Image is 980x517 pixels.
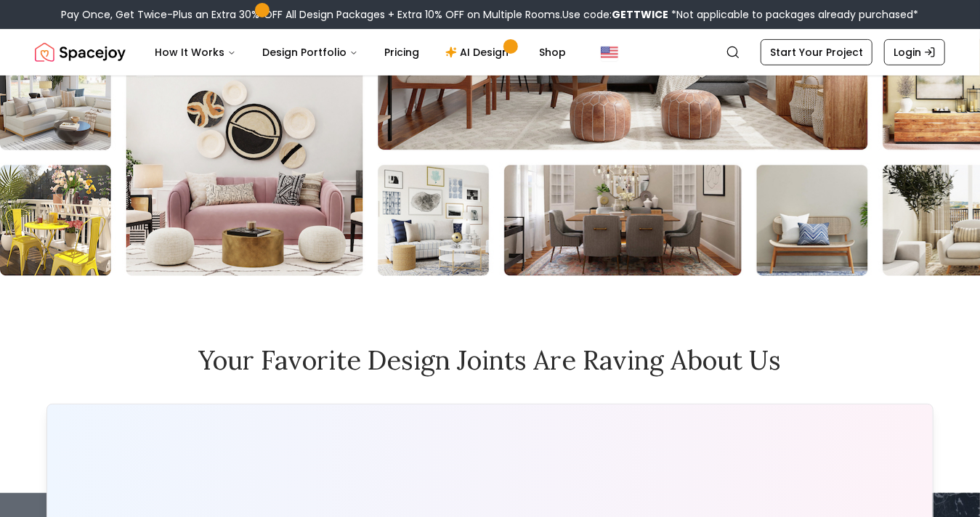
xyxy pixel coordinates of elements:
img: Spacejoy Logo [35,38,126,67]
h2: Your favorite design joints are raving about us [35,346,945,375]
a: Login [884,39,945,65]
span: *Not applicable to packages already purchased* [669,7,919,22]
a: Shop [527,38,578,67]
a: AI Design [434,38,525,67]
button: How It Works [143,38,248,67]
a: Start Your Project [761,39,872,65]
span: Use code: [563,7,669,22]
nav: Main [143,38,578,67]
button: Design Portfolio [251,38,370,67]
div: Pay Once, Get Twice-Plus an Extra 30% OFF All Design Packages + Extra 10% OFF on Multiple Rooms. [62,7,919,22]
nav: Global [35,29,945,76]
a: Pricing [373,38,431,67]
a: Spacejoy [35,38,126,67]
b: GETTWICE [612,7,669,22]
img: United States [601,44,618,61]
